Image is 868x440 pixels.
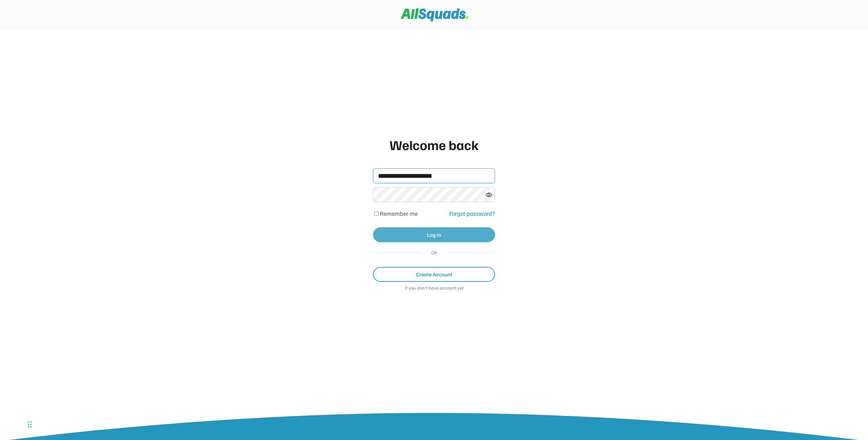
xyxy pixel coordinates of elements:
label: Remember me [380,210,418,217]
div: Forgot password? [449,209,495,218]
button: Log in [373,227,495,242]
div: If you don't have account yet [373,285,495,292]
div: OR [428,249,440,256]
img: Squad%20Logo.svg [401,8,469,21]
div: Welcome back [373,134,495,155]
button: Create Account [373,267,495,282]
